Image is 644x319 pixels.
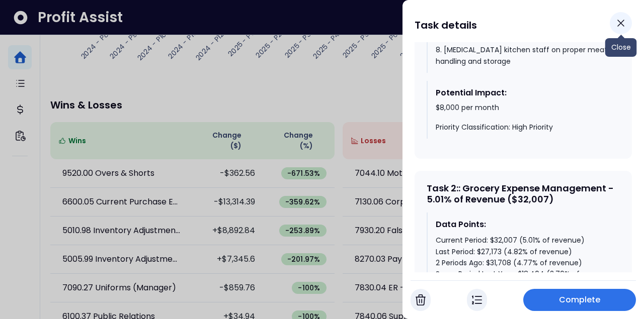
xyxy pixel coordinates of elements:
div: Close [605,38,637,57]
img: Cancel Task [416,294,426,306]
button: Close [610,12,632,34]
div: Data Points: [436,219,612,231]
h1: Task details [415,16,477,34]
img: In Progress [472,294,482,306]
div: $8,000 per month Priority Classification: High Priority [436,103,612,133]
div: Potential Impact: [436,87,612,99]
div: Task 2 : : Grocery Expense Management - 5.01% of Revenue ($32,007) [427,183,620,204]
span: Complete [559,294,601,306]
button: Complete [523,289,636,311]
